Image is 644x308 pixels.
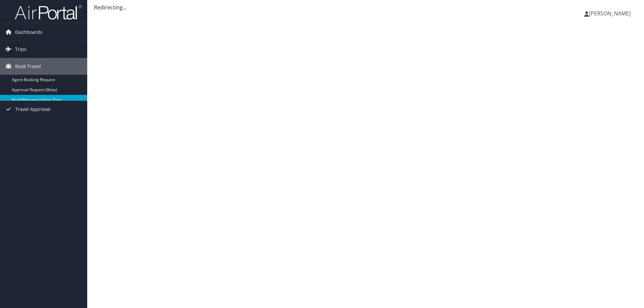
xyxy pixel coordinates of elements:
[15,58,41,75] span: Book Travel
[584,3,637,23] a: [PERSON_NAME]
[15,41,26,58] span: Trips
[15,101,50,118] span: Travel Approval
[15,4,82,20] img: airportal-logo.png
[15,24,42,41] span: Dashboards
[589,10,631,17] span: [PERSON_NAME]
[94,3,637,11] div: Redirecting...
